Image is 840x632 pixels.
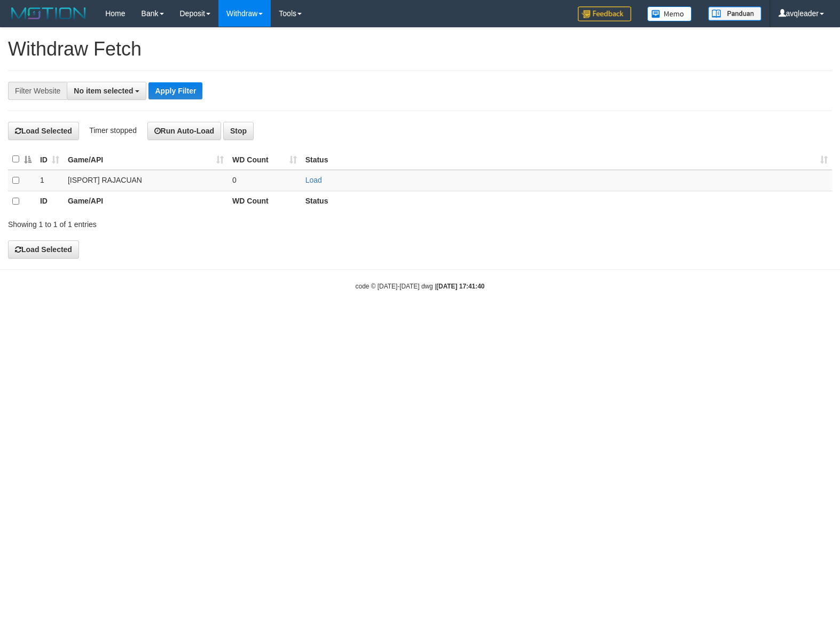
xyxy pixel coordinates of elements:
button: Load Selected [8,240,79,259]
button: Run Auto-Load [147,122,222,140]
th: Status [301,191,832,212]
th: Game/API [64,191,228,212]
span: Timer stopped [89,126,137,135]
span: No item selected [74,87,133,95]
a: Load [305,176,322,184]
th: WD Count [228,191,301,212]
th: ID: activate to sort column ascending [36,149,64,170]
th: WD Count: activate to sort column ascending [228,149,301,170]
h1: Withdraw Fetch [8,38,832,60]
img: Button%20Memo.svg [647,6,692,21]
td: [ISPORT] RAJACUAN [64,170,228,191]
th: Status: activate to sort column ascending [301,149,832,170]
button: Apply Filter [148,82,202,99]
button: Load Selected [8,122,79,140]
div: Filter Website [8,82,67,100]
button: No item selected [67,82,146,100]
img: MOTION_logo.png [8,5,89,21]
img: panduan.png [708,6,762,21]
th: ID [36,191,64,212]
strong: [DATE] 17:41:40 [436,283,484,290]
div: Showing 1 to 1 of 1 entries [8,215,342,230]
th: Game/API: activate to sort column ascending [64,149,228,170]
small: code © [DATE]-[DATE] dwg | [356,283,485,290]
button: Stop [223,122,254,140]
img: Feedback.jpg [578,6,631,21]
span: 0 [232,176,237,184]
td: 1 [36,170,64,191]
